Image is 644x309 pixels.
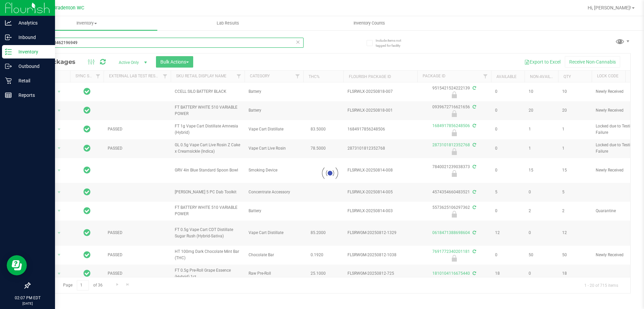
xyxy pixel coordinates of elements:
input: Search Package ID, Item Name, SKU, Lot or Part Number... [30,38,304,48]
p: [DATE] [3,301,52,306]
p: Analytics [12,19,52,27]
span: Hi, [PERSON_NAME]! [588,5,631,10]
a: Inventory Counts [299,16,440,30]
a: Inventory [16,16,157,30]
inline-svg: Reports [5,92,12,99]
inline-svg: Retail [5,77,12,84]
inline-svg: Inbound [5,34,12,41]
span: Lab Results [208,20,248,26]
span: Clear [296,38,300,46]
p: Retail [12,77,52,85]
p: 02:07 PM EDT [3,295,52,301]
p: Reports [12,91,52,99]
p: Inventory [12,48,52,56]
p: Inbound [12,33,52,41]
inline-svg: Inventory [5,48,12,55]
p: Outbound [12,62,52,70]
span: Bradenton WC [53,5,84,11]
span: Inventory [16,20,157,26]
inline-svg: Outbound [5,63,12,70]
span: Inventory Counts [344,20,394,26]
inline-svg: Analytics [5,20,12,26]
iframe: Resource center [7,255,27,275]
span: Include items not tagged for facility [376,38,409,48]
a: Lab Results [157,16,299,30]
